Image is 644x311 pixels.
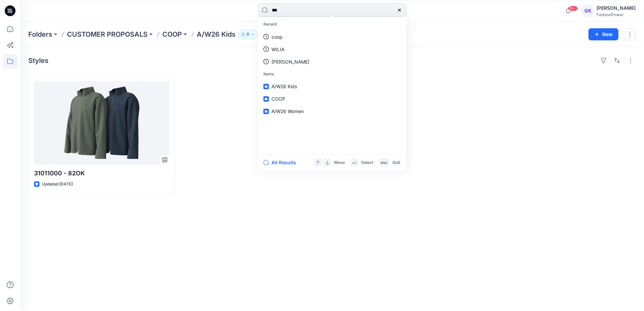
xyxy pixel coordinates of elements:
button: 9 [238,30,258,39]
p: Items [259,68,405,80]
p: coop [271,33,283,40]
p: Updated [DATE] [42,181,73,188]
p: Quit [392,159,400,166]
a: 31011000 - 82OK [34,81,169,165]
p: Select [361,159,373,166]
button: New [588,28,618,40]
p: 9 [247,31,249,38]
a: A/W26 Kids [259,80,405,93]
a: CUSTOMER PROPOSALS [67,30,148,39]
span: A/W26 Kids [271,83,297,89]
h4: Styles [28,57,49,65]
span: 99+ [568,6,578,11]
a: WILIA [259,43,405,56]
div: [PERSON_NAME] [597,4,636,12]
button: All Results [263,159,300,167]
p: Move [334,159,345,166]
div: FashionPower [597,12,636,17]
div: GK [582,5,594,17]
p: neil [271,58,310,65]
a: COOP [259,93,405,105]
a: COOP [162,30,182,39]
a: Folders [28,30,52,39]
a: [PERSON_NAME] [259,56,405,68]
p: esc [381,159,388,166]
p: WILIA [271,46,284,53]
p: Recent [259,18,405,31]
a: coop [259,31,405,43]
p: A/W26 Kids [197,30,235,39]
span: A/W26 Women [271,108,304,114]
a: A/W26 Women [259,105,405,117]
span: COOP [271,96,285,102]
p: 31011000 - 82OK [34,169,169,178]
